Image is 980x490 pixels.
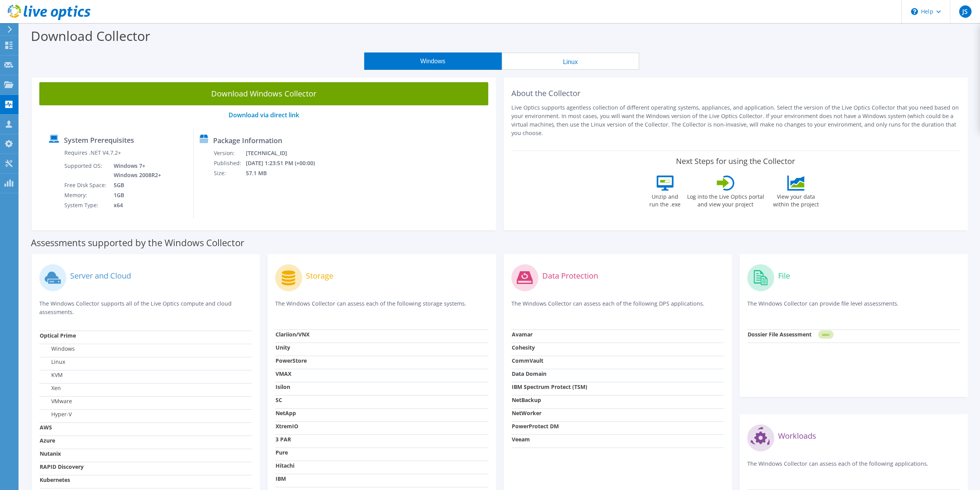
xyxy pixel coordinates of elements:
[276,475,286,482] strong: IBM
[108,161,163,180] td: Windows 7+ Windows 2008R2+
[213,148,245,158] td: Version:
[108,190,163,200] td: 1GB
[512,344,535,351] strong: Cohesity
[364,52,502,70] button: Windows
[822,333,829,337] tspan: NEW!
[40,358,65,366] label: Linux
[213,168,245,178] td: Size:
[64,136,134,144] label: System Prerequisites
[108,180,163,190] td: 5GB
[276,396,282,404] strong: SC
[276,344,290,351] strong: Unity
[276,357,307,364] strong: PowerStore
[512,357,543,364] strong: CommVault
[108,200,163,210] td: x64
[245,148,325,158] td: [TECHNICAL_ID]
[511,89,960,98] h2: About the Collector
[276,383,290,390] strong: Isilon
[40,411,72,418] label: Hyper-V
[40,371,63,379] label: KVM
[31,27,150,45] label: Download Collector
[39,299,252,316] p: The Windows Collector supports all of the Live Optics compute and cloud assessments.
[511,299,724,315] p: The Windows Collector can assess each of the following DPS applications.
[40,476,70,483] strong: Kubernetes
[512,409,541,417] strong: NetWorker
[245,168,325,178] td: 57.1 MB
[64,149,121,157] label: Requires .NET V4.7.2+
[39,82,488,105] a: Download Windows Collector
[502,52,639,70] button: Linux
[778,432,816,440] label: Workloads
[40,397,72,405] label: VMware
[229,111,299,119] a: Download via direct link
[64,200,108,210] td: System Type:
[647,191,683,208] label: Unzip and run the .exe
[768,191,824,208] label: View your data within the project
[911,8,918,15] svg: \n
[748,331,812,338] strong: Dossier File Assessment
[40,437,55,444] strong: Azure
[276,370,291,377] strong: VMAX
[276,436,291,443] strong: 3 PAR
[306,272,333,280] label: Storage
[275,299,488,315] p: The Windows Collector can assess each of the following storage systems.
[40,424,52,431] strong: AWS
[245,158,325,168] td: [DATE] 1:23:51 PM (+00:00)
[40,345,75,353] label: Windows
[276,422,298,430] strong: XtremIO
[512,422,559,430] strong: PowerProtect DM
[959,5,972,18] span: JS
[778,272,790,280] label: File
[213,137,282,144] label: Package Information
[40,463,84,470] strong: RAPID Discovery
[276,331,309,338] strong: Clariion/VNX
[64,161,108,180] td: Supported OS:
[31,239,244,247] label: Assessments supported by the Windows Collector
[213,158,245,168] td: Published:
[676,157,795,166] label: Next Steps for using the Collector
[747,299,960,315] p: The Windows Collector can provide file level assessments.
[747,460,960,475] p: The Windows Collector can assess each of the following applications.
[64,190,108,200] td: Memory:
[276,449,288,456] strong: Pure
[512,331,533,338] strong: Avamar
[70,272,131,280] label: Server and Cloud
[40,384,61,392] label: Xen
[542,272,598,280] label: Data Protection
[40,332,76,339] strong: Optical Prime
[512,396,541,404] strong: NetBackup
[512,383,587,390] strong: IBM Spectrum Protect (TSM)
[512,436,530,443] strong: Veeam
[687,191,765,208] label: Log into the Live Optics portal and view your project
[64,180,108,190] td: Free Disk Space:
[512,370,546,377] strong: Data Domain
[511,103,960,137] p: Live Optics supports agentless collection of different operating systems, appliances, and applica...
[276,409,296,417] strong: NetApp
[40,450,61,457] strong: Nutanix
[276,462,294,469] strong: Hitachi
